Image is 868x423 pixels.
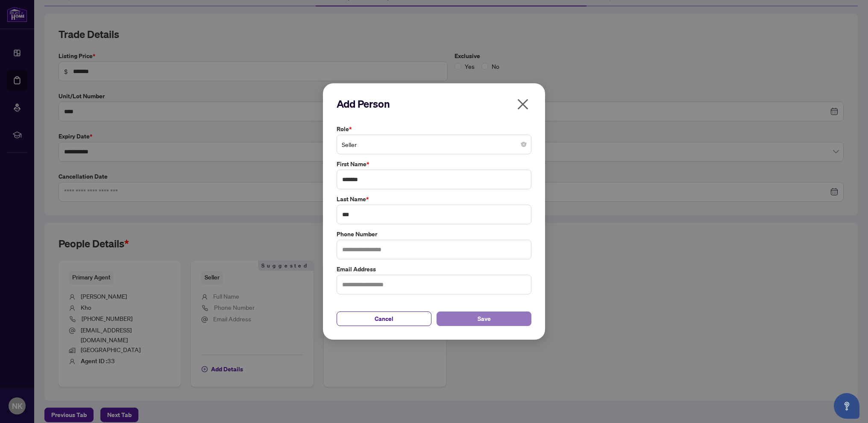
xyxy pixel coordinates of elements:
[337,124,531,134] label: Role
[521,142,526,147] span: close-circle
[337,97,531,111] h2: Add Person
[516,97,530,111] span: close
[337,229,531,239] label: Phone Number
[337,194,531,204] label: Last Name
[342,136,526,153] span: Seller
[337,264,531,274] label: Email Address
[437,311,531,326] button: Save
[478,312,491,326] span: Save
[337,311,431,326] button: Cancel
[337,159,531,169] label: First Name
[375,312,393,326] span: Cancel
[834,393,859,419] button: Open asap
